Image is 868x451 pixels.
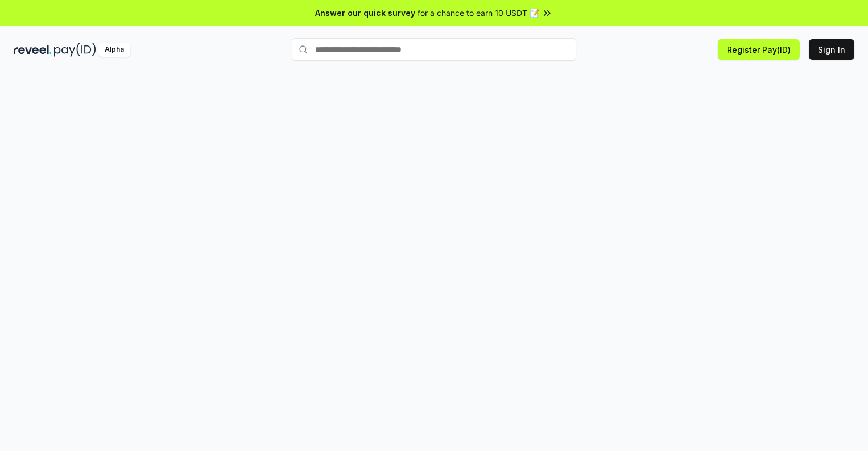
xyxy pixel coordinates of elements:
[718,39,800,60] button: Register Pay(ID)
[14,43,52,57] img: reveel_dark
[315,7,415,19] span: Answer our quick survey
[418,7,539,19] span: for a chance to earn 10 USDT 📝
[98,43,130,57] div: Alpha
[809,39,854,60] button: Sign In
[54,43,96,57] img: pay_id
